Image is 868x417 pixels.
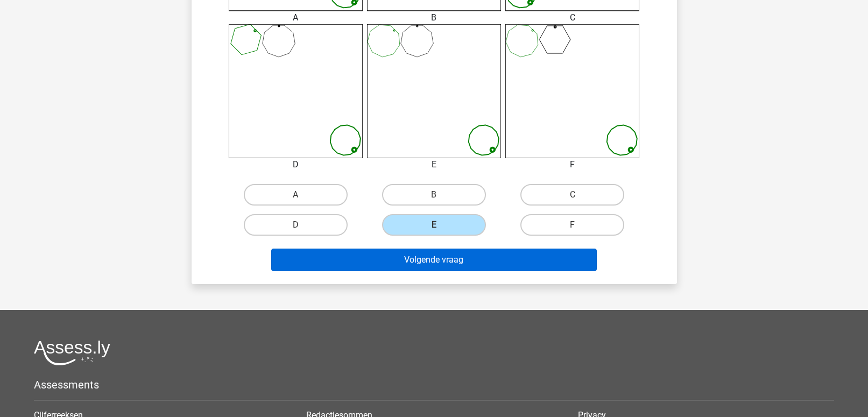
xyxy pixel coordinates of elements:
[244,214,348,236] label: D
[221,158,371,171] div: D
[359,11,509,24] div: B
[271,249,597,271] button: Volgende vraag
[221,11,371,24] div: A
[359,158,509,171] div: E
[520,184,624,206] label: C
[244,184,348,206] label: A
[34,378,834,391] h5: Assessments
[497,158,647,171] div: F
[497,11,647,24] div: C
[520,214,624,236] label: F
[382,214,486,236] label: E
[34,340,110,365] img: Assessly logo
[382,184,486,206] label: B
